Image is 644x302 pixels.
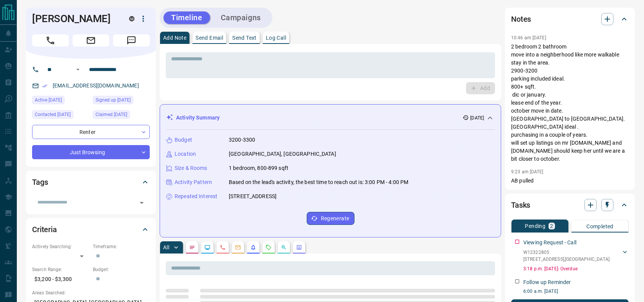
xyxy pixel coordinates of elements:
p: W12322805 [523,249,610,256]
button: Open [136,197,147,208]
p: Location [175,150,196,158]
p: 9:23 am [DATE] [511,169,544,174]
div: Tags [32,173,150,191]
p: Send Email [196,35,223,40]
svg: Notes [189,244,195,250]
span: Active [DATE] [35,96,62,104]
p: 10:46 am [DATE] [511,35,546,40]
div: Criteria [32,220,150,239]
p: Actively Searching: [32,243,89,250]
span: Signed up [DATE] [95,96,131,104]
span: Call [32,34,69,47]
div: Sun Aug 10 2025 [93,110,150,121]
p: All [163,245,169,250]
button: Timeline [163,11,210,24]
p: 3200-3300 [229,136,255,144]
p: $3,200 - $3,300 [32,273,89,286]
div: mrloft.ca [129,16,134,21]
p: Timeframe: [93,243,150,250]
svg: Email Verified [42,83,47,89]
p: 6:00 a.m. [DATE] [523,288,629,295]
span: Message [113,34,150,47]
button: Campaigns [213,11,269,24]
p: [STREET_ADDRESS] , [GEOGRAPHIC_DATA] [523,256,610,263]
div: Just Browsing [32,145,150,159]
div: W12322805[STREET_ADDRESS],[GEOGRAPHIC_DATA] [523,247,629,264]
div: Sat Aug 09 2025 [93,96,150,107]
div: Activity Summary[DATE] [166,111,495,125]
p: Log Call [266,35,286,40]
button: Open [73,65,83,74]
div: Tasks [511,196,629,214]
h2: Tasks [511,199,530,211]
button: Regenerate [307,212,354,225]
h2: Notes [511,13,531,25]
p: 2 [550,223,553,229]
span: Contacted [DATE] [35,111,71,118]
p: Add Note [163,35,186,40]
p: 2 bedroom 2 bathroom move into a neighberhood like more walkable stay in the area. 2900-3200 park... [511,43,629,163]
svg: Opportunities [281,244,287,250]
p: Send Text [232,35,257,40]
svg: Requests [265,244,272,250]
span: Claimed [DATE] [95,111,127,118]
p: [DATE] [470,115,484,121]
p: AB pulled [511,177,629,185]
svg: Calls [220,244,226,250]
p: Completed [586,224,613,229]
p: [STREET_ADDRESS] [229,192,277,200]
svg: Listing Alerts [250,244,256,250]
div: Tue Aug 12 2025 [32,110,89,121]
p: Areas Searched: [32,289,150,296]
svg: Agent Actions [296,244,302,250]
p: Repeated Interest [175,192,217,200]
p: Activity Summary [176,114,220,122]
h1: [PERSON_NAME] [32,13,118,25]
p: [GEOGRAPHIC_DATA], [GEOGRAPHIC_DATA] [229,150,336,158]
p: Activity Pattern [175,178,212,186]
p: Budget [175,136,192,144]
a: [EMAIL_ADDRESS][DOMAIN_NAME] [53,82,139,89]
p: 1 bedroom, 800-899 sqft [229,164,288,172]
span: Email [73,34,109,47]
h2: Tags [32,176,48,188]
p: Pending [525,223,545,229]
div: Notes [511,10,629,28]
div: Thu Aug 14 2025 [32,96,89,107]
p: Viewing Request - Call [523,239,576,247]
p: 3:18 p.m. [DATE] - Overdue [523,265,629,272]
p: Size & Rooms [175,164,207,172]
h2: Criteria [32,223,57,236]
svg: Lead Browsing Activity [204,244,210,250]
div: Renter [32,125,150,139]
p: Search Range: [32,266,89,273]
p: Follow up Reminder [523,278,571,286]
svg: Emails [235,244,241,250]
p: Based on the lead's activity, the best time to reach out is: 3:00 PM - 4:00 PM [229,178,408,186]
p: Budget: [93,266,150,273]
